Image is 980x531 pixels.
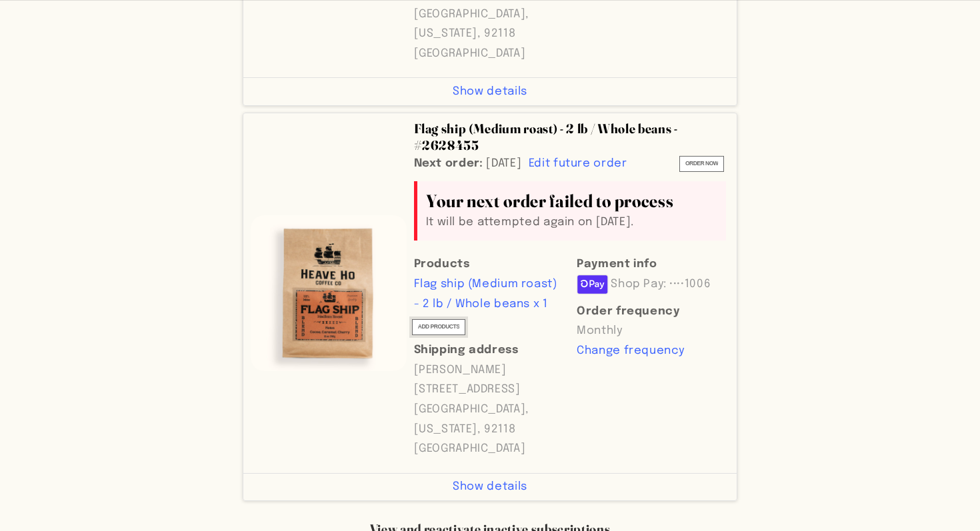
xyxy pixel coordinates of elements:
button: ADD PRODUCTS [412,319,465,335]
h2: Your next order failed to process [426,190,717,213]
span: Show details [453,477,527,497]
span: Edit future order [529,158,627,169]
span: 1006 [685,274,711,294]
span: ADD PRODUCTS [418,322,460,332]
p: [GEOGRAPHIC_DATA], [US_STATE], 92118 [414,400,563,439]
span: Shop Pay: [611,274,667,294]
a: Flag ship (Medium roast) - 2 lb / Whole beans x 1 [414,278,558,310]
span: Change frequency [577,341,726,361]
h3: Flag ship (Medium roast) - 2 lb / Whole beans - #2628455 [414,121,726,155]
p: [PERSON_NAME] [414,360,563,380]
p: [GEOGRAPHIC_DATA] [414,44,563,64]
span: [DATE] [486,158,521,169]
p: Monthly [577,321,726,341]
div: It will be attempted again on [DATE]. [414,181,726,241]
p: [GEOGRAPHIC_DATA], [US_STATE], 92118 [414,5,563,44]
span: Payment info [577,255,726,274]
span: Next order: [414,158,483,169]
span: ···· [669,278,685,292]
p: [STREET_ADDRESS] [414,380,563,400]
span: Products [414,255,563,274]
a: Line item image [251,215,407,371]
span: Shipping address [414,340,519,360]
button: Order now [679,156,724,172]
span: Order now [685,159,718,169]
p: [GEOGRAPHIC_DATA] [414,439,563,459]
span: Show details [453,82,527,102]
span: Order frequency [577,302,726,322]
